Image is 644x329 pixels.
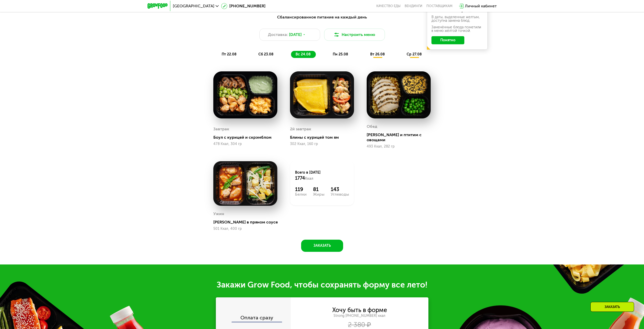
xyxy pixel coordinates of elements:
[291,314,428,318] div: Strong [PHONE_NUMBER] ккал
[289,32,302,38] span: [DATE]
[213,125,229,133] div: Завтрак
[465,3,497,9] div: Личный кабинет
[305,176,313,181] span: Ккал
[426,4,452,8] div: поставщикам
[331,186,349,192] div: 143
[213,220,281,225] div: [PERSON_NAME] в пряном соусе
[222,52,237,56] span: пт 22.08
[213,227,277,231] div: 501 Ккал, 400 гр
[405,4,422,8] a: Вендинги
[173,4,214,8] span: [GEOGRAPHIC_DATA]
[172,14,472,20] div: Сбалансированное питание на каждый день
[290,125,311,133] div: 2й завтрак
[290,142,354,146] div: 302 Ккал, 160 гр
[221,3,265,9] a: [PHONE_NUMBER]
[367,145,431,149] div: 493 Ккал, 282 гр
[258,52,274,56] span: сб 23.08
[296,52,311,56] span: вс 24.08
[331,192,349,196] div: Углеводы
[295,192,307,196] div: Белки
[213,142,277,146] div: 478 Ккал, 304 гр
[295,175,305,181] span: 1774
[431,26,483,33] div: Заменённые блюда пометили в меню жёлтой точкой.
[324,29,385,41] button: Настроить меню
[313,192,324,196] div: Жиры
[313,186,324,192] div: 81
[431,15,483,23] div: В даты, выделенные желтым, доступна замена блюд.
[333,52,348,56] span: пн 25.08
[213,210,224,218] div: Ужин
[295,186,307,192] div: 119
[367,123,377,130] div: Обед
[407,52,422,56] span: ср 27.08
[213,135,281,140] div: Боул с курицей и скрэмблом
[268,32,288,38] span: Доставка:
[301,240,343,252] button: Заказать
[332,307,387,313] div: Хочу быть в форме
[295,170,349,181] div: Всего в [DATE]
[376,4,401,8] a: Качество еды
[431,36,464,44] button: Понятно
[216,315,291,322] div: Оплата сразу
[291,322,428,328] div: 2 380 ₽
[590,302,634,312] div: Заказать
[367,132,435,142] div: [PERSON_NAME] и птитим с овощами
[431,9,483,12] div: Ваше меню на эту неделю
[290,135,358,140] div: Блины с курицей том ям
[370,52,385,56] span: вт 26.08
